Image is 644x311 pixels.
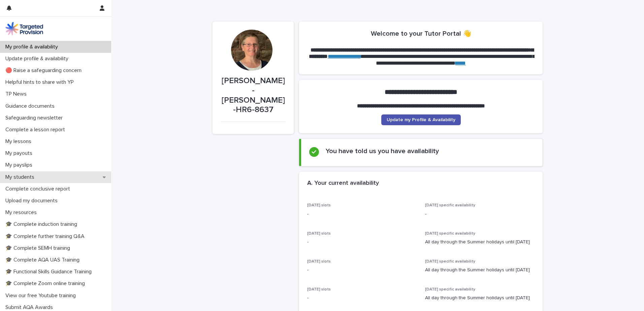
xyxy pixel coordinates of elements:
[3,221,83,228] p: 🎓 Complete induction training
[3,269,97,275] p: 🎓 Functional Skills Guidance Training
[3,233,90,240] p: 🎓 Complete further training Q&A
[326,147,439,155] h2: You have told us you have availability
[3,67,87,74] p: 🔴 Raise a safeguarding concern
[387,117,455,122] span: Update my Profile & Availability
[307,180,379,187] h2: A. Your current availability
[3,79,79,85] p: Helpful hints to share with YP
[307,287,331,291] span: [DATE] slots
[425,211,535,218] p: -
[3,115,68,121] p: Safeguarding newsletter
[3,162,38,168] p: My payslips
[3,56,74,62] p: Update profile & availability
[3,44,63,50] p: My profile & availability
[221,76,286,115] p: [PERSON_NAME]-[PERSON_NAME]-HR6-8637
[307,232,331,236] span: [DATE] slots
[3,209,42,216] p: My resources
[3,245,75,251] p: 🎓 Complete SEMH training
[425,203,475,207] span: [DATE] specific availability
[3,103,60,109] p: Guidance documents
[3,150,38,157] p: My payouts
[425,232,475,236] span: [DATE] specific availability
[425,287,475,291] span: [DATE] specific availability
[3,91,32,97] p: TP News
[3,138,37,145] p: My lessons
[425,267,535,274] p: All day through the Summer holidays until [DATE]
[371,30,471,38] h2: Welcome to your Tutor Portal 👋
[307,203,331,207] span: [DATE] slots
[5,22,43,35] img: M5nRWzHhSzIhMunXDL62
[3,304,58,311] p: Submit AQA Awards
[307,295,417,302] p: -
[425,260,475,264] span: [DATE] specific availability
[3,198,63,204] p: Upload my documents
[3,257,85,263] p: 🎓 Complete AQA UAS Training
[425,239,535,246] p: All day through the Summer holidays until [DATE]
[307,211,417,218] p: -
[3,174,40,180] p: My students
[425,295,535,302] p: All day through the Summer holidays until [DATE]
[3,186,75,192] p: Complete conclusive report
[307,239,417,246] p: -
[3,280,90,287] p: 🎓 Complete Zoom online training
[3,127,70,133] p: Complete a lesson report
[3,292,81,299] p: View our free Youtube training
[307,267,417,274] p: -
[307,260,331,264] span: [DATE] slots
[381,114,461,125] a: Update my Profile & Availability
